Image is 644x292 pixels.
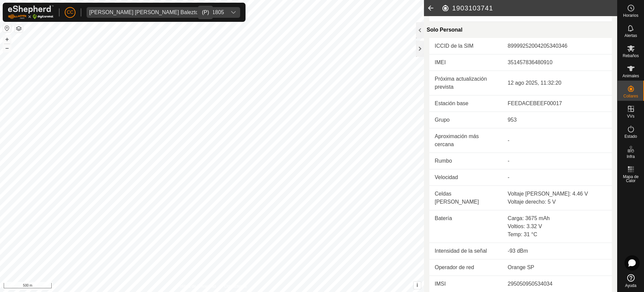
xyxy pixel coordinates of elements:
td: Batería [429,210,502,243]
td: Aproximación más cercana [429,128,502,153]
span: Animales [623,74,639,78]
td: Orange SP [502,259,612,276]
td: 351457836480910 [502,54,612,71]
td: IMEI [429,54,502,71]
button: – [3,44,11,52]
span: VVs [627,114,634,118]
div: [PERSON_NAME] [PERSON_NAME] Baleztena - 21805 [89,10,224,15]
span: Estado [625,134,637,138]
div: Temp: 31 °C [508,231,606,239]
td: Próxima actualización prevista [429,71,502,95]
span: Infra [627,155,635,159]
span: Horarios [623,13,638,17]
td: Celdas [PERSON_NAME] [429,186,502,210]
td: Operador de red [429,259,502,276]
button: i [414,282,421,289]
a: Política de Privacidad [177,283,216,289]
span: Alertas [625,34,637,38]
td: - [502,169,612,186]
span: Collares [623,94,638,98]
span: Ayuda [625,284,637,288]
img: Logo Gallagher [8,5,54,19]
td: Grupo [429,112,502,128]
div: Voltios: 3.32 V [508,222,606,231]
span: i [417,282,418,288]
td: 953 [502,112,612,128]
div: dropdown trigger [227,7,240,18]
td: Velocidad [429,169,502,186]
td: Estación base [429,95,502,112]
button: + [3,35,11,43]
div: Carga: 3675 mAh [508,214,606,222]
td: Rumbo [429,153,502,169]
td: 12 ago 2025, 11:32:20 [502,71,612,95]
td: - [502,153,612,169]
td: -93 dBm [502,243,612,259]
td: FEEDACEBEEF00017 [502,95,612,112]
div: Voltaje [PERSON_NAME]: 4.46 V [508,190,606,198]
a: Contáctenos [224,283,247,289]
div: Solo Personal [427,22,612,38]
span: Rebaños [623,54,639,58]
h2: 1903103741 [441,4,617,12]
span: Ana Maria Alduncin Baleztena - 21805 [87,7,227,18]
td: Intensidad de la señal [429,243,502,259]
span: CC [67,9,73,16]
td: ICCID de la SIM [429,38,502,54]
td: - [502,128,612,153]
button: Capas del Mapa [15,25,23,33]
span: Mapa de Calor [619,175,642,183]
button: Restablecer Mapa [3,24,11,32]
a: Ayuda [618,272,644,290]
td: 89999252004205340346 [502,38,612,54]
div: Voltaje derecho: 5 V [508,198,606,206]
